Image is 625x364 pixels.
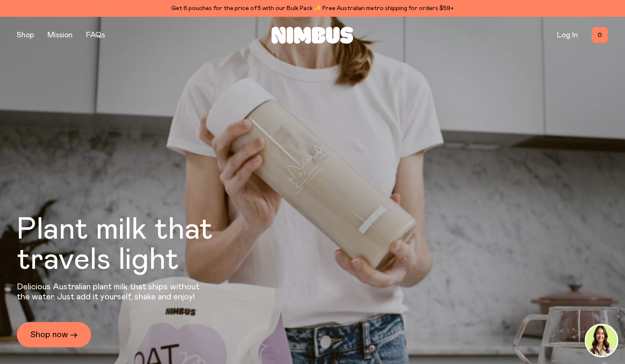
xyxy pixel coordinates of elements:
h1: Plant milk that travels light [17,215,259,275]
div: Get 6 pouches for the price of 5 with our Bulk Pack ✨ Free Australian metro shipping for orders $59+ [17,3,608,13]
a: Shop now → [17,322,91,347]
p: Delicious Australian plant milk that ships without the water. Just add it yourself, shake and enjoy! [17,282,205,302]
a: FAQs [86,31,105,39]
img: agent [586,325,617,356]
button: 0 [591,27,608,44]
a: Mission [47,31,73,39]
a: Log In [557,31,578,39]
